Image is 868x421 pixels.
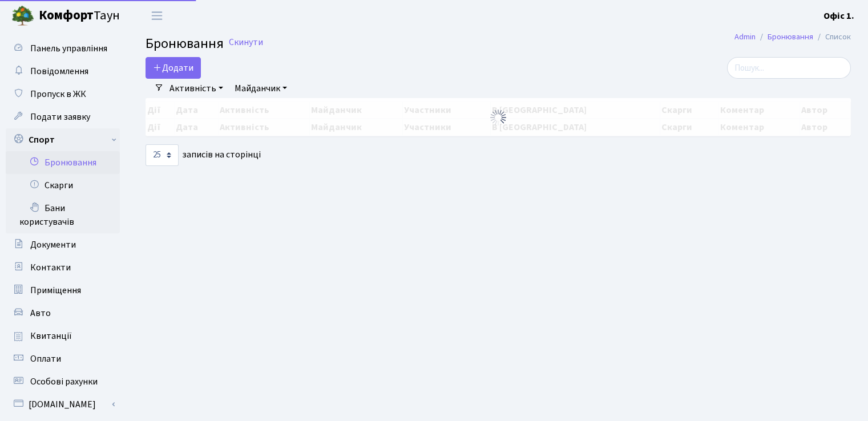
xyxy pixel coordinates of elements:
[6,302,120,325] a: Авто
[229,37,263,48] a: Скинути
[6,83,120,106] a: Пропуск в ЖК
[39,6,120,26] span: Таун
[11,5,34,27] img: logo.png
[6,370,120,393] a: Особові рахунки
[6,37,120,60] a: Панель управління
[489,108,507,127] img: Обробка...
[30,353,61,365] span: Оплати
[30,284,81,297] span: Приміщення
[6,174,120,197] a: Скарги
[734,31,756,43] a: Admin
[30,111,90,123] span: Подати заявку
[768,31,813,43] a: Бронювання
[30,375,98,388] span: Особові рахунки
[6,279,120,302] a: Приміщення
[39,6,94,25] b: Комфорт
[30,42,107,55] span: Панель управління
[143,6,171,25] button: Переключити навігацію
[146,57,201,79] button: Додати
[6,347,120,370] a: Оплати
[6,106,120,128] a: Подати заявку
[6,197,120,233] a: Бани користувачів
[727,57,851,79] input: Пошук...
[823,10,854,22] b: Офіс 1.
[30,238,76,251] span: Документи
[30,330,72,342] span: Квитанції
[6,60,120,83] a: Повідомлення
[6,151,120,174] a: Бронювання
[6,325,120,347] a: Квитанції
[6,393,120,416] a: [DOMAIN_NAME]
[230,79,292,98] a: Майданчик
[146,144,179,166] select: записів на сторінці
[30,88,86,100] span: Пропуск в ЖК
[30,65,88,78] span: Повідомлення
[6,128,120,151] a: Спорт
[813,31,851,43] li: Список
[165,79,228,98] a: Активність
[717,25,868,49] nav: breadcrumb
[30,307,51,319] span: Авто
[6,233,120,256] a: Документи
[30,261,71,274] span: Контакти
[146,34,224,54] span: Бронювання
[146,144,261,166] label: записів на сторінці
[823,9,854,23] a: Офіс 1.
[6,256,120,279] a: Контакти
